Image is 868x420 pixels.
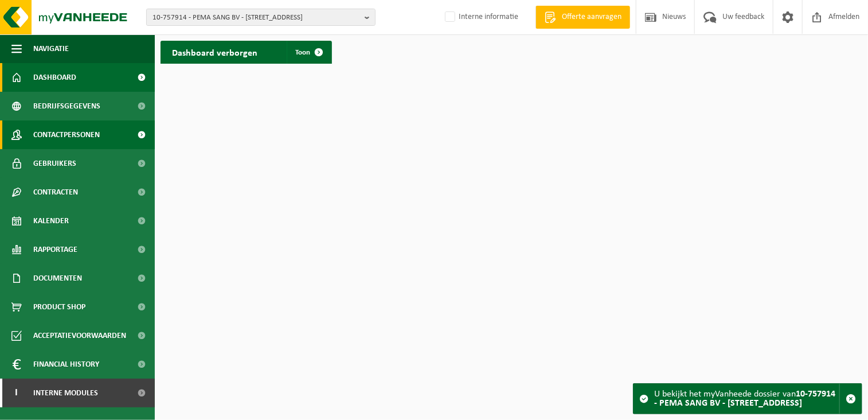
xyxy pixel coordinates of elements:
span: Product Shop [33,293,85,321]
a: Toon [287,41,331,64]
span: Offerte aanvragen [559,11,624,23]
span: Documenten [33,264,82,293]
div: U bekijkt het myVanheede dossier van [654,384,839,414]
span: Toon [296,49,311,56]
span: Acceptatievoorwaarden [33,321,126,350]
strong: 10-757914 - PEMA SANG BV - [STREET_ADDRESS] [654,390,835,408]
a: Offerte aanvragen [535,6,630,29]
h2: Dashboard verborgen [161,41,269,63]
span: I [11,379,22,407]
span: Gebruikers [33,149,76,178]
button: 10-757914 - PEMA SANG BV - [STREET_ADDRESS] [146,9,376,26]
span: Financial History [33,350,99,379]
span: Interne modules [33,379,98,407]
span: Bedrijfsgegevens [33,92,100,120]
span: Rapportage [33,235,77,264]
span: Dashboard [33,63,76,92]
span: Contracten [33,178,78,207]
span: 10-757914 - PEMA SANG BV - [STREET_ADDRESS] [153,9,360,26]
span: Navigatie [33,34,69,63]
span: Contactpersonen [33,120,100,149]
span: Kalender [33,207,69,235]
label: Interne informatie [443,9,518,26]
